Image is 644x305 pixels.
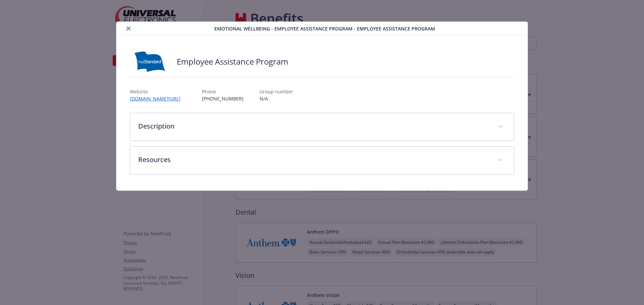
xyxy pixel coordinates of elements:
p: N/A [260,95,293,102]
p: Resources [138,155,490,165]
p: Phone [202,88,244,95]
div: Resources [130,147,514,174]
p: Group number [260,88,293,95]
p: Website [130,88,186,95]
p: [PHONE_NUMBER] [202,95,244,102]
img: Standard Insurance Company [130,52,170,72]
a: [DOMAIN_NAME][URL] [130,95,186,102]
div: details for plan Emotional Wellbeing - Employee Assistance Program - Employee Assistance Program [64,21,580,191]
p: Description [138,121,490,131]
div: Description [130,113,514,141]
button: close [124,24,132,32]
span: Emotional Wellbeing - Employee Assistance Program - Employee Assistance Program [214,25,435,32]
h2: Employee Assistance Program [177,56,288,67]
